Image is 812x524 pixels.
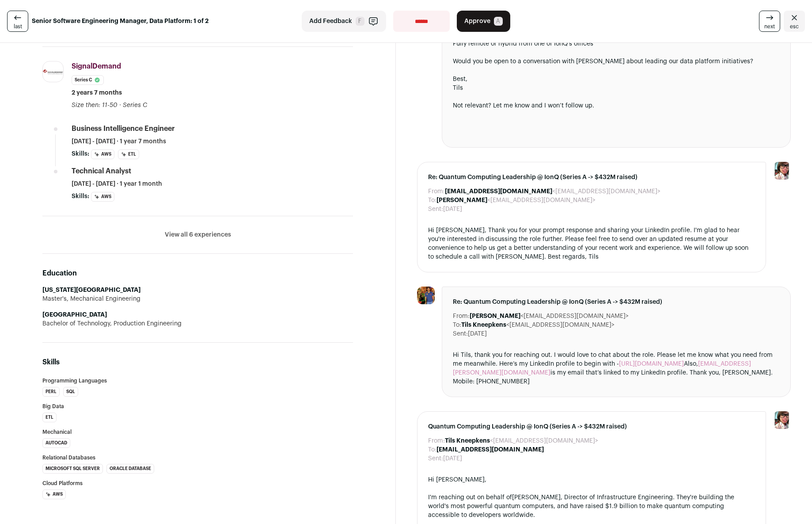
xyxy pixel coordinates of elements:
b: [EMAIL_ADDRESS][DOMAIN_NAME] [436,447,544,453]
img: 14759586-medium_jpg [773,411,791,429]
h2: Education [42,268,353,279]
a: next [759,11,780,32]
dt: To: [428,196,436,205]
dd: <[EMAIL_ADDRESS][DOMAIN_NAME]> [461,321,615,329]
li: ETL [42,413,57,422]
div: Bachelor of Technology, Production Engineering [42,319,353,328]
span: [DATE] - [DATE] · 1 year 1 month [72,180,162,188]
img: 14759586-medium_jpg [773,162,791,180]
div: Tils [453,84,780,92]
strong: [US_STATE][GEOGRAPHIC_DATA] [42,287,140,293]
dt: From: [428,187,445,196]
h3: Cloud Platforms [42,481,353,486]
li: ETL [118,149,139,159]
span: [PERSON_NAME], Director of Infrastructure Engineering [512,494,673,501]
div: Best, [453,75,780,84]
b: [PERSON_NAME] [470,313,520,319]
dd: <[EMAIL_ADDRESS][DOMAIN_NAME]> [436,196,596,205]
a: Close [784,11,805,32]
dt: From: [428,436,445,445]
h2: Skills [42,357,353,367]
dt: Sent: [453,329,468,338]
h3: Relational Databases [42,455,353,460]
dt: To: [428,445,436,454]
li: Microsoft SQL Server [42,464,103,474]
strong: Senior Software Engineering Manager, Data Platform: 1 of 2 [32,17,209,26]
b: Tils Kneepkens [461,322,506,328]
dd: <[EMAIL_ADDRESS][DOMAIN_NAME]> [445,436,598,445]
dt: Sent: [428,454,443,463]
span: F [356,17,364,26]
span: esc [790,23,799,30]
dd: [DATE] [443,454,462,463]
div: Not relevant? Let me know and I won’t follow up. [453,101,780,110]
dt: From: [453,312,470,321]
h3: Programming Languages [42,378,353,383]
dd: <[EMAIL_ADDRESS][DOMAIN_NAME]> [470,312,629,321]
li: AWS [42,490,66,499]
div: Hi [PERSON_NAME], [428,475,755,484]
div: Business Intelligence Engineer [72,124,175,134]
li: AWS [91,149,114,159]
span: Re: Quantum Computing Leadership @ IonQ (Series A -> $432M raised) [428,173,755,182]
span: next [764,23,775,30]
h3: Mechanical [42,429,353,435]
li: Perl [42,387,60,397]
span: last [14,23,22,30]
span: Fully remote or hybrid from one of IonQ's offices [453,41,593,47]
dd: [DATE] [468,329,487,338]
dd: [DATE] [443,205,462,214]
button: Approve A [457,11,510,32]
b: [EMAIL_ADDRESS][DOMAIN_NAME] [445,188,552,195]
span: Re: Quantum Computing Leadership @ IonQ (Series A -> $432M raised) [453,298,780,306]
b: Tils Kneepkens [445,438,490,444]
li: Oracle Database [106,464,154,474]
div: Hi Tils, thank you for reaching out. I would love to chat about the role. Please let me know what... [453,351,780,386]
span: Approve [464,17,490,26]
b: [PERSON_NAME] [436,197,487,203]
span: Skills: [72,192,89,201]
li: AWS [91,192,114,202]
span: Series C [123,102,147,108]
li: Series C [72,75,104,85]
div: Technical Analyst [72,166,131,176]
a: last [7,11,28,32]
li: SQL [63,387,78,397]
li: AutoCAD [42,438,70,448]
a: [URL][DOMAIN_NAME] [619,361,684,367]
h3: Big Data [42,404,353,409]
strong: [GEOGRAPHIC_DATA] [42,312,107,318]
span: · [119,101,121,110]
dt: Sent: [428,205,443,214]
span: [DATE] - [DATE] · 1 year 7 months [72,137,166,146]
button: Add Feedback F [302,11,386,32]
div: Master's, Mechanical Engineering [42,295,353,303]
img: 3d98a12bcecbb0e044900b7ddde934c8c1c5a040211582cf5e27af2968e98b23.jpg [43,69,63,74]
div: I'm reaching out on behalf of . They're building the world's most powerful quantum computers, and... [428,493,755,520]
dd: <[EMAIL_ADDRESS][DOMAIN_NAME]> [445,187,660,196]
div: Hi [PERSON_NAME], Thank you for your prompt response and sharing your LinkedIn profile. I'm glad ... [428,226,755,261]
span: A [494,17,503,26]
span: 2 years 7 months [72,88,122,97]
span: Add Feedback [309,17,352,26]
span: Quantum Computing Leadership @ IonQ (Series A -> $432M raised) [428,422,755,431]
span: Skills: [72,149,89,158]
div: Would you be open to a conversation with [PERSON_NAME] about leading our data platform initiatives? [453,57,780,66]
span: Size then: 11-50 [72,102,118,108]
dt: To: [453,321,461,329]
img: db53be5965070a416b82abd8192d0b803f11686a0406d88073ce4727497156be.jpg [417,287,435,304]
button: View all 6 experiences [165,230,231,239]
span: SignalDemand [72,63,121,70]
